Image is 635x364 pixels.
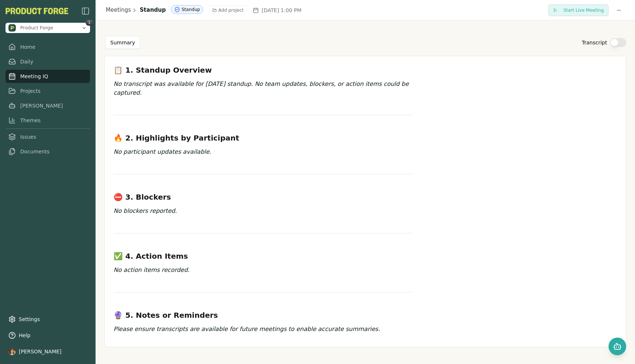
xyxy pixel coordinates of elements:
[114,133,413,143] h3: 🔥 2. Highlights by Participant
[218,7,244,13] span: Add project
[563,7,604,13] span: Start Live Meeting
[6,8,68,14] img: Product Forge
[114,310,413,320] h3: 🔮 5. Notes or Reminders
[106,6,131,14] a: Meetings
[114,251,413,261] h3: ✅ 4. Action Items
[114,65,413,75] h3: 📋 1. Standup Overview
[86,20,93,26] span: 1
[114,148,211,155] em: No participant updates available.
[6,130,90,143] a: Issues
[8,348,16,355] img: profile
[114,80,409,96] em: No transcript was available for [DATE] standup. No team updates, blockers, or action items could ...
[81,7,90,15] img: sidebar
[140,6,166,14] h1: Standup
[114,192,413,202] h3: ⛔ 3. Blockers
[6,70,90,83] a: Meeting IQ
[106,37,140,48] button: Summary
[114,325,380,332] em: Please ensure transcripts are available for future meetings to enable accurate summaries.
[6,345,90,358] button: [PERSON_NAME]
[81,7,90,15] button: Close Sidebar
[6,84,90,98] a: Projects
[582,39,607,46] label: Transcript
[114,207,177,214] em: No blockers reported.
[209,6,247,15] button: Add project
[6,145,90,158] a: Documents
[20,25,53,31] span: Product Forge
[6,8,68,14] button: PF-Logo
[262,7,301,14] span: [DATE] 1:00 PM
[6,114,90,127] a: Themes
[8,24,16,32] img: Product Forge
[609,338,626,355] button: Open chat
[171,5,203,14] div: Standup
[6,99,90,112] a: [PERSON_NAME]
[114,266,190,273] em: No action items recorded.
[6,55,90,68] a: Daily
[6,40,90,54] a: Home
[6,23,90,33] button: Open organization switcher
[6,313,90,326] a: Settings
[6,329,90,342] button: Help
[548,4,609,16] button: Start Live Meeting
